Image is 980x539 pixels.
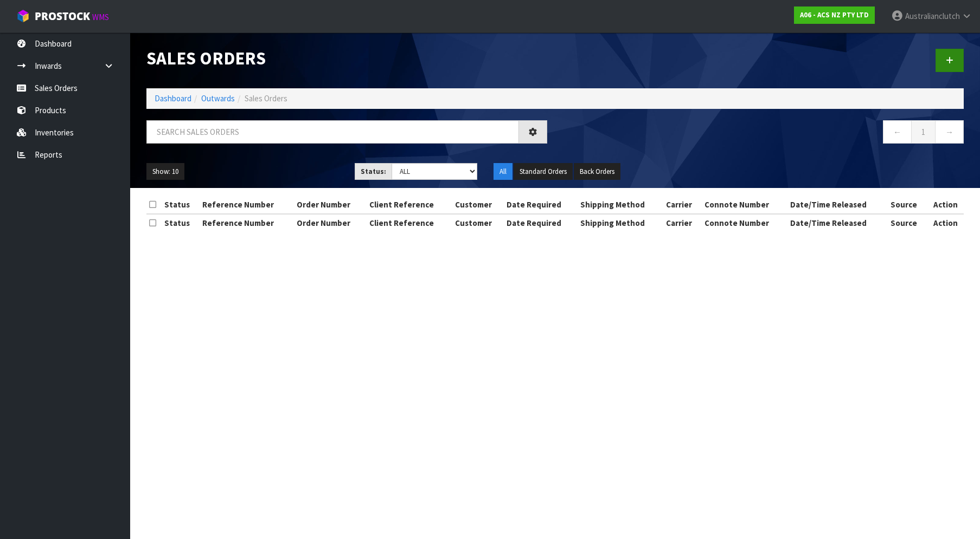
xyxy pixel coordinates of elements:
[294,214,367,231] th: Order Number
[787,214,888,231] th: Date/Time Released
[514,163,573,180] button: Standard Orders
[888,214,927,231] th: Source
[927,214,964,231] th: Action
[294,196,367,213] th: Order Number
[504,214,578,231] th: Date Required
[201,93,235,103] a: Outwards
[155,93,191,103] a: Dashboard
[367,196,452,213] th: Client Reference
[702,214,787,231] th: Connote Number
[927,196,964,213] th: Action
[905,11,960,21] span: Australianclutch
[200,214,294,231] th: Reference Number
[578,214,663,231] th: Shipping Method
[574,163,620,180] button: Back Orders
[146,120,519,144] input: Search sales orders
[452,214,504,231] th: Customer
[146,163,184,180] button: Show: 10
[245,93,287,103] span: Sales Orders
[35,9,90,23] span: ProStock
[504,196,578,213] th: Date Required
[200,196,294,213] th: Reference Number
[787,196,888,213] th: Date/Time Released
[452,196,504,213] th: Customer
[162,214,200,231] th: Status
[16,9,30,23] img: cube-alt.png
[367,214,452,231] th: Client Reference
[883,120,912,144] a: ←
[663,214,702,231] th: Carrier
[162,196,200,213] th: Status
[888,196,927,213] th: Source
[702,196,787,213] th: Connote Number
[92,12,109,22] small: WMS
[361,167,386,176] strong: Status:
[563,120,964,147] nav: Page navigation
[911,120,936,144] a: 1
[663,196,702,213] th: Carrier
[935,120,964,144] a: →
[494,163,513,180] button: All
[578,196,663,213] th: Shipping Method
[800,10,869,20] strong: A06 - ACS NZ PTY LTD
[146,49,547,68] h1: Sales Orders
